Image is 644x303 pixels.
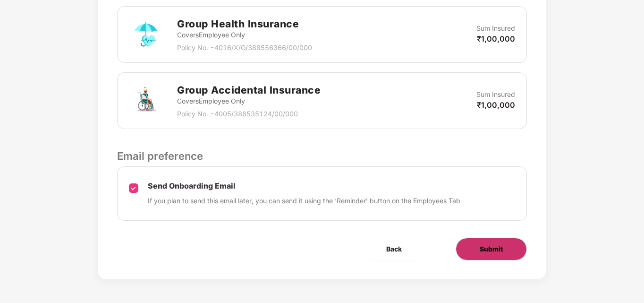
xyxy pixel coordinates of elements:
[177,82,321,98] h2: Group Accidental Insurance
[177,43,312,53] p: Policy No. - 4016/X/O/388556366/00/000
[477,100,515,110] p: ₹1,00,000
[148,196,460,206] p: If you plan to send this email later, you can send it using the ‘Reminder’ button on the Employee...
[177,16,312,32] h2: Group Health Insurance
[148,181,460,191] p: Send Onboarding Email
[476,23,515,34] p: Sum Insured
[177,109,321,119] p: Policy No. - 4005/388535124/00/000
[476,89,515,100] p: Sum Insured
[117,148,526,164] p: Email preference
[477,34,515,44] p: ₹1,00,000
[129,17,163,52] img: svg+xml;base64,PHN2ZyB4bWxucz0iaHR0cDovL3d3dy53My5vcmcvMjAwMC9zdmciIHdpZHRoPSI3MiIgaGVpZ2h0PSI3Mi...
[386,244,402,254] span: Back
[177,96,321,106] p: Covers Employee Only
[129,84,163,118] img: svg+xml;base64,PHN2ZyB4bWxucz0iaHR0cDovL3d3dy53My5vcmcvMjAwMC9zdmciIHdpZHRoPSI3MiIgaGVpZ2h0PSI3Mi...
[177,30,312,40] p: Covers Employee Only
[480,244,503,254] span: Submit
[456,238,527,260] button: Submit
[363,238,425,260] button: Back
